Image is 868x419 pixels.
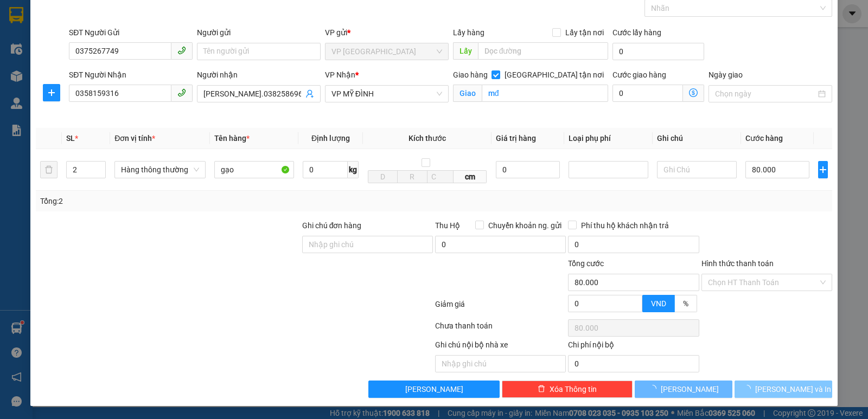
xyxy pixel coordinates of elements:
[453,28,484,37] span: Lấy hàng
[69,27,193,38] div: SĐT Người Gửi
[818,161,828,178] button: plus
[482,85,609,102] input: Giao tận nơi
[331,86,442,102] span: VP MỸ ĐÌNH
[197,27,321,38] div: Người gửi
[496,161,560,178] input: 0
[214,161,294,178] input: VD: Bàn, Ghế
[435,339,566,355] div: Ghi chú nội bộ nhà xe
[43,88,60,97] span: plus
[305,89,314,98] span: user-add
[325,70,355,79] span: VP Nhận
[37,46,126,74] span: [GEOGRAPHIC_DATA], [GEOGRAPHIC_DATA] ↔ [GEOGRAPHIC_DATA]
[435,355,566,372] input: Nhập ghi chú
[745,134,783,143] span: Cước hàng
[409,134,446,143] span: Kích thước
[66,134,75,143] span: SL
[689,88,698,97] span: dollar-circle
[69,69,193,81] div: SĐT Người Nhận
[819,165,827,174] span: plus
[661,383,719,395] span: [PERSON_NAME]
[311,134,350,143] span: Định lượng
[478,42,609,60] input: Dọc đường
[453,70,488,79] span: Giao hàng
[564,128,653,149] th: Loại phụ phí
[612,43,704,60] input: Cước lấy hàng
[500,69,608,81] span: [GEOGRAPHIC_DATA] tận nơi
[114,134,155,143] span: Đơn vị tính
[577,220,673,231] span: Phí thu hộ khách nhận trả
[701,259,774,268] label: Hình thức thanh toán
[397,170,427,183] input: R
[454,170,487,183] span: cm
[43,9,122,44] strong: CHUYỂN PHÁT NHANH AN PHÚ QUÝ
[131,69,196,81] span: YX1309254215
[197,69,321,81] div: Người nhận
[651,299,666,308] span: VND
[43,84,60,101] button: plus
[538,385,545,394] span: delete
[302,236,433,253] input: Ghi chú đơn hàng
[39,77,126,88] strong: PHIẾU GỬI HÀNG
[40,195,336,207] div: Tổng: 2
[484,220,566,231] span: Chuyển khoản ng. gửi
[568,259,604,268] span: Tổng cước
[496,134,536,143] span: Giá trị hàng
[649,385,661,392] span: loading
[715,88,816,100] input: Ngày giao
[453,42,478,60] span: Lấy
[121,162,199,178] span: Hàng thông thường
[177,46,186,55] span: phone
[683,299,688,308] span: %
[325,27,449,38] div: VP gửi
[348,161,359,178] span: kg
[434,298,567,317] div: Giảm giá
[550,383,597,395] span: Xóa Thông tin
[657,161,737,178] input: Ghi Chú
[214,134,250,143] span: Tên hàng
[331,43,442,60] span: VP Cầu Yên Xuân
[405,383,463,395] span: [PERSON_NAME]
[302,221,362,230] label: Ghi chú đơn hàng
[6,38,34,92] img: logo
[502,381,633,398] button: deleteXóa Thông tin
[434,320,567,339] div: Chưa thanh toán
[612,70,666,79] label: Cước giao hàng
[561,27,608,38] span: Lấy tận nơi
[453,85,482,102] span: Giao
[653,128,741,149] th: Ghi chú
[435,221,460,230] span: Thu Hộ
[40,161,58,178] button: delete
[368,381,499,398] button: [PERSON_NAME]
[743,385,755,392] span: loading
[735,381,832,398] button: [PERSON_NAME] và In
[568,339,699,355] div: Chi phí nội bộ
[709,70,743,79] label: Ngày giao
[755,383,831,395] span: [PERSON_NAME] và In
[635,381,732,398] button: [PERSON_NAME]
[612,85,683,102] input: Cước giao hàng
[368,170,398,183] input: D
[427,170,454,183] input: C
[612,28,661,37] label: Cước lấy hàng
[177,88,186,97] span: phone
